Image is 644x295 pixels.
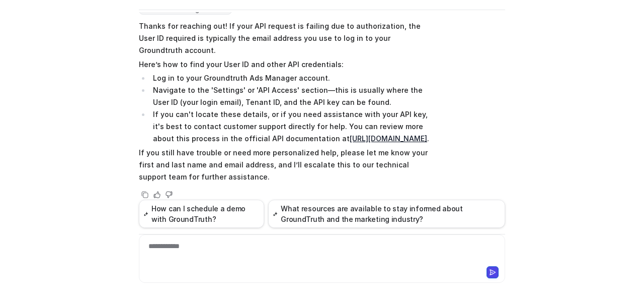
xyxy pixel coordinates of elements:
[150,108,433,145] li: If you can't locate these details, or if you need assistance with your API key, it's best to cont...
[139,147,433,183] p: If you still have trouble or need more personalized help, please let me know your first and last ...
[139,58,433,71] p: Here’s how to find your User ID and other API credentials:
[139,20,433,56] p: Thanks for reaching out! If your API request is failing due to authorization, the User ID require...
[150,72,433,84] li: Log in to your Groundtruth Ads Manager account.
[150,84,433,108] li: Navigate to the 'Settings' or 'API Access' section—this is usually where the User ID (your login ...
[139,200,264,228] button: How can I schedule a demo with GroundTruth?
[268,200,505,228] button: What resources are available to stay informed about GroundTruth and the marketing industry?
[350,134,427,143] a: [URL][DOMAIN_NAME]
